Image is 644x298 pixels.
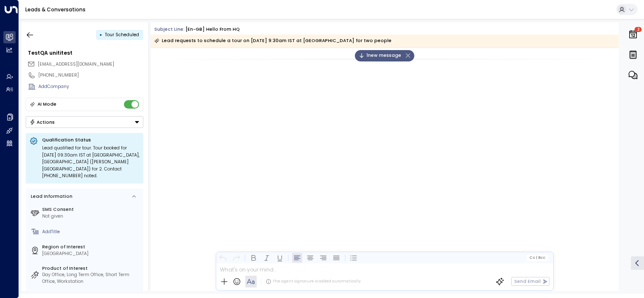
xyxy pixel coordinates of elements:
div: Lead Information [29,193,72,200]
div: Button group with a nested menu [26,116,143,128]
div: The agent signature is added automatically [266,279,361,285]
div: Not given [42,213,141,220]
div: AddTitle [42,229,141,235]
div: • [99,29,102,40]
span: [EMAIL_ADDRESS][DOMAIN_NAME] [38,61,114,67]
div: Lead qualified for tour. Tour booked for [DATE] 09:30am IST at [GEOGRAPHIC_DATA], [GEOGRAPHIC_DAT... [42,145,140,180]
button: Redo [231,253,241,263]
span: Cc Bcc [529,255,545,260]
span: 2 [635,27,642,32]
span: testqa.unititest@yahoo.com [38,61,114,68]
a: Leads & Conversations [25,6,86,13]
button: 2 [626,25,640,44]
label: Product of Interest [42,265,141,272]
div: AI Mode [38,100,56,109]
div: [GEOGRAPHIC_DATA] [42,250,141,257]
label: SMS Consent [42,206,141,213]
button: Actions [26,116,143,128]
button: Undo [218,253,228,263]
div: Day Office, Long Term Office, Short Term Office, Workstation [42,271,141,285]
div: [PHONE_NUMBER] [38,72,143,79]
div: Actions [30,119,55,125]
span: | [536,255,537,260]
div: AddCompany [38,83,143,90]
span: Tour Scheduled [105,32,139,38]
label: Region of Interest [42,244,141,250]
div: [en-GB] Hello from HQ [185,26,240,33]
span: Subject Line: [154,26,185,32]
span: 1 new message [359,52,401,59]
div: Lead requests to schedule a tour on [DATE] 9:30am IST at [GEOGRAPHIC_DATA] for two people [154,37,392,45]
div: TestQA unititest [28,49,143,57]
div: 1new message [355,50,414,61]
p: Qualification Status [42,137,140,143]
button: Cc|Bcc [527,255,548,261]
